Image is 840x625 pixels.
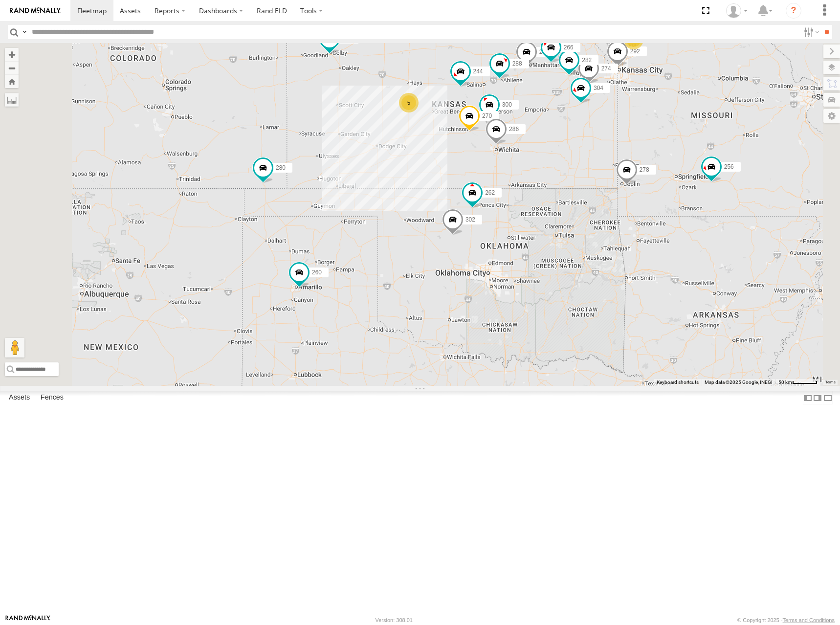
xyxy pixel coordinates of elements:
span: 304 [594,85,603,91]
span: 264 [539,48,549,55]
div: Shane Miller [723,3,751,18]
div: 5 [399,93,419,112]
div: Version: 308.01 [376,617,413,623]
button: Zoom Home [5,75,19,88]
span: 288 [512,60,522,67]
span: 286 [509,126,519,133]
span: 278 [640,166,649,173]
span: 270 [482,112,492,119]
button: Zoom in [5,48,19,61]
label: Search Filter Options [800,25,821,39]
label: Measure [5,93,19,107]
span: 274 [601,65,611,72]
label: Dock Summary Table to the Left [803,391,813,405]
label: Assets [4,391,35,405]
span: 266 [564,44,574,51]
label: Map Settings [823,109,840,123]
i: ? [786,3,801,19]
div: 2 [624,30,643,49]
span: 256 [724,163,734,170]
label: Hide Summary Table [823,391,833,405]
button: Keyboard shortcuts [657,379,699,386]
span: Map data ©2025 Google, INEGI [705,379,773,385]
a: Terms (opens in new tab) [825,380,836,384]
button: Zoom out [5,61,19,75]
label: Search Query [21,25,28,39]
span: 302 [465,216,475,223]
span: 50 km [778,379,792,385]
span: 280 [276,164,286,171]
label: Fences [36,391,68,405]
span: 300 [502,101,512,108]
button: Drag Pegman onto the map to open Street View [5,338,24,357]
span: 282 [582,57,592,64]
a: Terms and Conditions [783,617,835,623]
button: Map Scale: 50 km per 48 pixels [775,379,820,386]
span: 244 [473,68,483,75]
label: Dock Summary Table to the Right [813,391,822,405]
img: rand-logo.svg [10,7,61,14]
span: 262 [485,189,495,196]
div: © Copyright 2025 - [737,617,835,623]
span: 260 [312,269,322,276]
a: Visit our Website [5,615,50,625]
span: 292 [630,47,640,54]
